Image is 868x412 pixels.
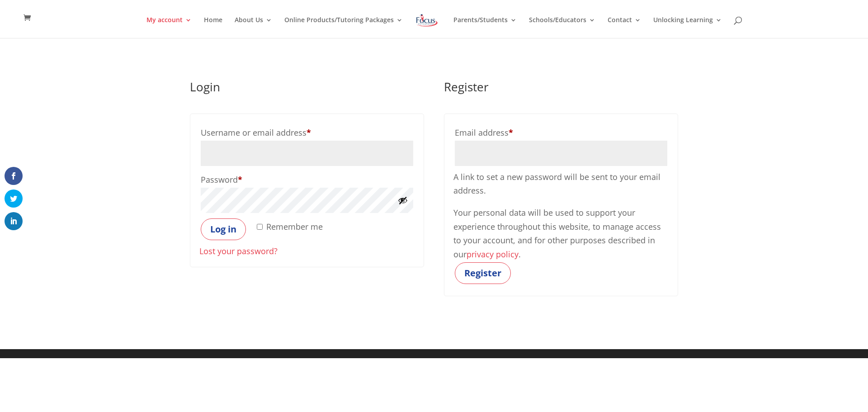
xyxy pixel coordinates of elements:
img: Focus on Learning [415,12,439,28]
a: Contact [608,17,641,38]
a: Schools/Educators [529,17,595,38]
p: A link to set a new password will be sent to your email address. [453,170,669,206]
a: Unlocking Learning [653,17,722,38]
a: About Us [235,17,272,38]
a: Online Products/Tutoring Packages [284,17,403,38]
h2: Login [190,81,424,97]
label: Email address [455,124,667,141]
button: Register [455,262,511,284]
a: Lost your password? [199,246,278,256]
p: Your personal data will be used to support your experience throughout this website, to manage acc... [453,206,669,261]
a: privacy policy [467,249,519,260]
a: Home [204,17,222,38]
input: Remember me [257,224,263,230]
h2: Register [444,81,678,97]
button: Log in [201,218,246,240]
a: Parents/Students [453,17,517,38]
label: Username or email address [201,124,413,141]
button: Show password [398,195,408,205]
a: My account [146,17,192,38]
label: Password [201,171,413,188]
span: Remember me [266,221,323,232]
